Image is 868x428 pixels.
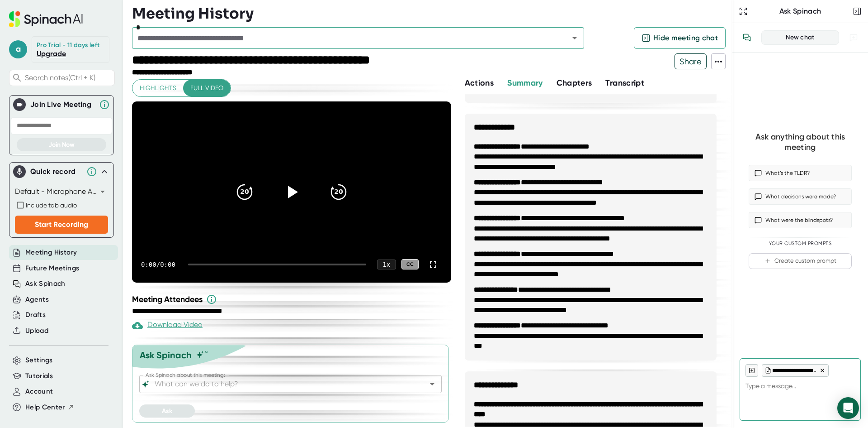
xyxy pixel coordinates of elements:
[749,132,852,152] div: Ask anything about this meeting
[132,320,203,331] div: Paid feature
[162,407,172,415] span: Ask
[37,49,66,58] a: Upgrade
[26,202,77,209] span: Include tab audio
[605,77,644,89] button: Transcript
[749,240,852,247] div: Your Custom Prompts
[140,350,192,361] div: Ask Spinach
[837,397,859,419] div: Open Intercom Messenger
[465,78,494,88] span: Actions
[25,326,48,336] button: Upload
[153,378,412,390] input: What can we do to help?
[749,188,852,205] button: What decisions were made?
[507,77,542,89] button: Summary
[30,167,82,176] div: Quick record
[557,77,592,89] button: Chapters
[17,138,106,151] button: Join Now
[675,53,706,69] span: Share
[48,141,75,149] span: Join Now
[634,27,726,49] button: Hide meeting chat
[749,165,852,181] button: What’s the TLDR?
[190,82,223,94] span: Full video
[25,371,53,381] button: Tutorials
[605,78,644,88] span: Transcript
[25,386,53,397] button: Account
[132,80,184,96] button: Highlights
[132,5,254,22] h3: Meeting History
[675,53,707,69] button: Share
[851,5,863,18] button: Close conversation sidebar
[25,279,66,289] button: Ask Spinach
[139,404,195,418] button: Ask
[15,100,24,109] img: Join Live Meeting
[749,212,852,228] button: What were the blindspots?
[767,34,833,42] div: New chat
[15,216,108,234] button: Start Recording
[653,33,718,43] span: Hide meeting chat
[9,40,27,58] span: a
[140,82,176,94] span: Highlights
[141,261,177,268] div: 0:00 / 0:00
[738,29,756,47] button: View conversation history
[25,402,65,413] span: Help Center
[183,80,231,96] button: Full video
[737,5,750,18] button: Expand to Ask Spinach page
[377,260,396,269] div: 1 x
[13,96,110,114] div: Join Live MeetingJoin Live Meeting
[465,77,494,89] button: Actions
[25,402,75,413] button: Help Center
[749,253,852,269] button: Create custom prompt
[557,78,592,88] span: Chapters
[25,294,49,305] button: Agents
[30,100,94,109] div: Join Live Meeting
[401,259,419,269] div: CC
[507,78,542,88] span: Summary
[132,294,453,305] div: Meeting Attendees
[568,32,581,44] button: Open
[37,41,99,49] div: Pro Trial - 11 days left
[25,310,46,320] button: Drafts
[13,163,110,181] div: Quick record
[750,7,851,16] div: Ask Spinach
[25,247,77,258] button: Meeting History
[35,220,88,229] span: Start Recording
[25,263,79,274] button: Future Meetings
[25,73,112,82] span: Search notes (Ctrl + K)
[25,355,53,365] button: Settings
[426,378,439,390] button: Open
[15,184,108,199] div: Default - Microphone Array (Realtek(R) Audio)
